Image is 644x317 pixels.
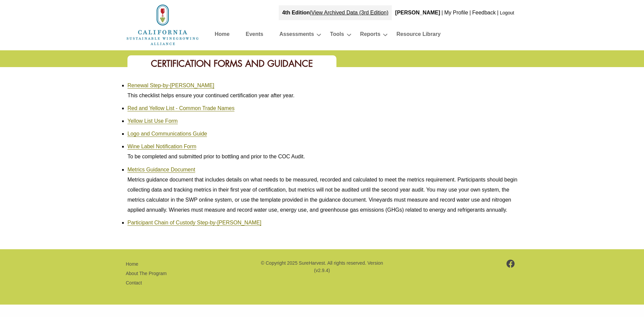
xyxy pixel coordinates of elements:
div: | [279,5,392,20]
a: About The Program [126,271,167,276]
a: Renewal Step-by-[PERSON_NAME] [127,83,214,89]
a: Contact [126,280,142,285]
img: logo_cswa2x.png [126,3,200,46]
a: Participant Chain of Custody Step-by-[PERSON_NAME] [127,220,261,226]
strong: 4th Edition [282,10,310,15]
p: © Copyright 2025 SureHarvest. All rights reserved. Version (v2.9.4) [260,259,384,274]
a: Red and Yellow List - Common Trade Names [127,105,234,111]
b: [PERSON_NAME] [395,10,440,15]
a: Events [246,30,263,41]
img: footer-facebook.png [506,260,515,268]
a: View Archived Data (3rd Edition) [311,10,388,15]
a: Tools [330,30,344,41]
div: To be completed and submitted prior to bottling and prior to the COC Audit. [127,152,523,164]
div: This checklist helps ensure your continued certification year after year. [127,91,523,103]
a: Logout [500,10,514,15]
a: Resource Library [396,30,441,41]
a: Home [215,30,229,41]
span: Certification Forms and Guidance [151,58,313,69]
a: My Profile [444,10,468,15]
div: | [469,5,472,20]
a: Wine Label Notification Form [127,144,196,150]
a: Reports [360,30,380,41]
a: Logo and Communications Guide [127,131,207,137]
a: Yellow List Use Form [127,118,178,124]
a: Home [126,21,200,27]
div: | [441,5,443,20]
a: Assessments [279,30,314,41]
a: Home [126,261,138,267]
div: | [496,5,499,20]
div: Metrics guidance document that includes details on what needs to be measured, recorded and calcul... [127,175,523,218]
a: Feedback [472,10,496,15]
a: Metrics Guidance Document [127,167,195,173]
